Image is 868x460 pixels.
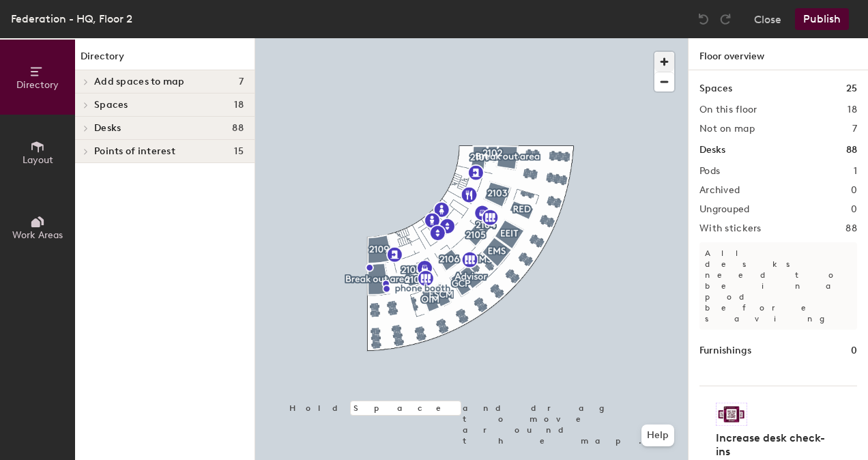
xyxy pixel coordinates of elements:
span: 88 [232,123,244,134]
h1: 88 [846,143,857,158]
h1: Desks [699,143,725,158]
h2: Not on map [699,124,755,134]
h2: 1 [854,166,857,177]
span: Desks [94,123,121,134]
h2: 0 [851,185,857,196]
span: Spaces [94,100,128,111]
button: Publish [795,8,849,30]
h1: 0 [851,343,857,358]
button: Close [754,8,781,30]
div: Federation - HQ, Floor 2 [11,10,132,27]
h1: 25 [846,81,857,96]
span: Work Areas [12,229,63,241]
span: Directory [16,79,59,91]
h2: Pods [699,166,720,177]
h2: On this floor [699,104,757,115]
span: Add spaces to map [94,76,185,87]
span: Points of interest [94,146,175,157]
h2: 88 [845,223,857,234]
span: 18 [234,100,244,111]
h2: 18 [848,104,857,115]
img: Sticker logo [716,403,747,426]
h2: Archived [699,185,740,196]
span: Layout [23,154,53,166]
h2: Ungrouped [699,204,750,215]
h1: Spaces [699,81,732,96]
span: 15 [234,146,244,157]
p: All desks need to be in a pod before saving [699,242,857,330]
h2: With stickers [699,223,762,234]
h2: 7 [852,124,857,134]
h1: Floor overview [689,38,868,70]
h1: Furnishings [699,343,751,358]
img: Undo [697,12,710,26]
img: Redo [719,12,732,26]
button: Help [641,425,674,446]
h4: Increase desk check-ins [716,431,833,459]
h1: Directory [75,49,255,70]
span: 7 [239,76,244,87]
h2: 0 [851,204,857,215]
